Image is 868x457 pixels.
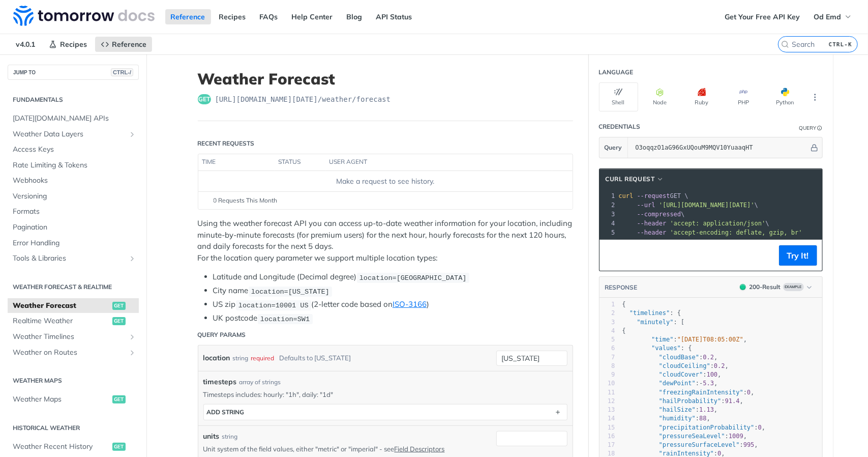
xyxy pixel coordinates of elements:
a: API Status [371,9,418,24]
button: 200200-ResultExample [735,282,817,292]
span: "[DATE]T08:05:00Z" [677,336,743,343]
span: GET \ [619,192,689,199]
span: Access Keys [13,145,136,155]
a: Reference [95,37,152,52]
a: FAQs [254,9,284,24]
span: : , [622,433,747,440]
span: \ [619,211,685,218]
span: location=[US_STATE] [251,288,330,295]
span: Weather Data Layers [13,129,126,139]
a: Weather Recent Historyget [8,439,139,454]
button: Python [766,82,805,111]
a: Pagination [8,220,139,235]
p: Timesteps includes: hourly: "1h", daily: "1d" [203,390,567,399]
div: 3 [600,318,615,327]
span: --request [637,192,670,199]
a: Recipes [43,37,93,52]
div: 8 [600,362,615,370]
a: Recipes [214,9,252,24]
a: Versioning [8,189,139,204]
span: cURL Request [606,175,655,184]
div: 15 [600,423,615,432]
div: string [222,432,238,441]
span: location=SW1 [260,315,310,323]
span: Weather Forecast [13,301,110,311]
th: user agent [325,154,552,170]
h2: Weather Forecast & realtime [8,282,139,292]
h2: Historical Weather [8,423,139,433]
button: Node [641,82,680,111]
span: get [198,94,211,104]
button: Query [600,137,628,158]
div: 1 [600,300,615,309]
span: get [112,302,126,310]
span: Example [783,283,804,291]
span: "time" [651,336,673,343]
div: array of strings [240,378,281,387]
span: --url [637,202,655,209]
span: 100 [707,371,718,378]
div: QueryInformation [799,124,823,132]
span: [DATE][DOMAIN_NAME] APIs [13,113,136,124]
span: 200 [740,284,746,290]
span: : { [622,345,692,352]
span: Recipes [60,40,87,49]
a: Field Descriptors [395,445,445,453]
a: Formats [8,204,139,219]
button: More Languages [807,90,823,105]
th: status [275,154,325,170]
span: 0 Requests This Month [214,196,278,205]
span: location=[GEOGRAPHIC_DATA] [360,274,467,281]
span: Weather Timelines [13,332,126,342]
div: Query Params [198,330,246,339]
a: Blog [341,9,368,24]
span: get [112,443,126,451]
span: get [112,317,126,325]
span: : , [622,406,718,413]
div: 14 [600,414,615,423]
span: Realtime Weather [13,316,110,326]
span: curl [619,192,634,199]
div: 1 [600,191,617,201]
a: Webhooks [8,173,139,188]
div: 200 - Result [750,282,781,292]
span: : , [622,441,758,448]
span: Weather Recent History [13,442,110,452]
i: Information [818,126,823,131]
span: \ [619,202,759,209]
li: City name [213,285,573,297]
button: RESPONSE [605,282,638,293]
span: 'accept: application/json' [670,220,766,227]
span: location=10001 US [238,301,309,309]
button: Show subpages for Weather on Routes [128,349,136,357]
li: UK postcode [213,312,573,324]
span: Formats [13,207,136,217]
span: : , [622,371,722,378]
span: : [ [622,319,685,326]
button: Ruby [682,82,722,111]
div: Defaults to [US_STATE] [280,351,351,365]
div: Make a request to see history. [202,176,568,187]
button: Try It! [779,245,817,266]
a: Tools & LibrariesShow subpages for Tools & Libraries [8,251,139,266]
span: "cloudCover" [659,371,703,378]
span: CTRL-/ [111,68,133,76]
span: get [112,395,126,404]
button: JUMP TOCTRL-/ [8,65,139,80]
a: ISO-3166 [393,299,427,309]
span: "freezingRainIntensity" [659,389,743,396]
div: Credentials [599,122,641,131]
div: 4 [600,219,617,228]
button: PHP [724,82,763,111]
p: Unit system of the field values, either "metric" or "imperial" - see [203,444,481,453]
div: 10 [600,379,615,388]
span: 5.3 [703,380,714,387]
a: [DATE][DOMAIN_NAME] APIs [8,111,139,126]
div: 4 [600,327,615,335]
a: Help Center [286,9,339,24]
span: --header [637,220,667,227]
h2: Weather Maps [8,376,139,385]
div: 13 [600,406,615,414]
h2: Fundamentals [8,95,139,104]
span: - [699,380,703,387]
